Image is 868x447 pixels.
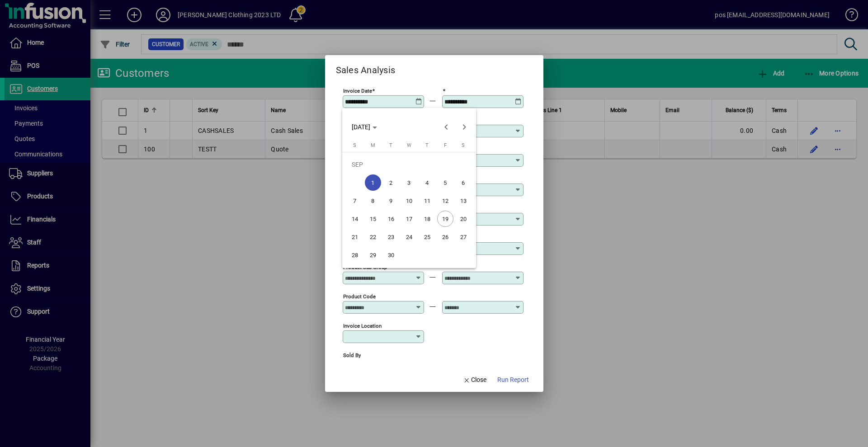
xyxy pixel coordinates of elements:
[419,211,435,227] span: 18
[436,192,454,210] button: Fri Sep 12 2025
[365,229,381,245] span: 22
[455,174,472,191] span: 6
[365,174,381,191] span: 1
[455,193,472,209] span: 13
[383,211,399,227] span: 16
[382,192,400,210] button: Tue Sep 09 2025
[400,228,418,246] button: Wed Sep 24 2025
[371,142,375,148] span: M
[454,192,472,210] button: Sat Sep 13 2025
[382,228,400,246] button: Tue Sep 23 2025
[444,142,447,148] span: F
[346,192,364,210] button: Sun Sep 07 2025
[383,193,399,209] span: 9
[418,228,436,246] button: Thu Sep 25 2025
[425,142,429,148] span: T
[365,193,381,209] span: 8
[437,193,453,209] span: 12
[454,228,472,246] button: Sat Sep 27 2025
[418,210,436,228] button: Thu Sep 18 2025
[436,174,454,192] button: Fri Sep 05 2025
[455,211,472,227] span: 20
[401,174,417,191] span: 3
[382,210,400,228] button: Tue Sep 16 2025
[437,118,455,136] button: Previous month
[382,174,400,192] button: Tue Sep 02 2025
[400,210,418,228] button: Wed Sep 17 2025
[401,229,417,245] span: 24
[364,246,382,264] button: Mon Sep 29 2025
[418,174,436,192] button: Thu Sep 04 2025
[454,174,472,192] button: Sat Sep 06 2025
[364,174,382,192] button: Mon Sep 01 2025
[436,228,454,246] button: Fri Sep 26 2025
[365,211,381,227] span: 15
[400,174,418,192] button: Wed Sep 03 2025
[352,123,370,131] span: [DATE]
[419,174,435,191] span: 4
[383,247,399,263] span: 30
[347,247,363,263] span: 28
[437,174,453,191] span: 5
[436,210,454,228] button: Fri Sep 19 2025
[348,119,381,135] button: Choose month and year
[419,229,435,245] span: 25
[401,193,417,209] span: 10
[407,142,411,148] span: W
[437,229,453,245] span: 26
[347,193,363,209] span: 7
[346,210,364,228] button: Sun Sep 14 2025
[401,211,417,227] span: 17
[364,228,382,246] button: Mon Sep 22 2025
[389,142,392,148] span: T
[353,142,356,148] span: S
[418,192,436,210] button: Thu Sep 11 2025
[437,211,453,227] span: 19
[462,142,465,148] span: S
[383,229,399,245] span: 23
[347,229,363,245] span: 21
[419,193,435,209] span: 11
[400,192,418,210] button: Wed Sep 10 2025
[455,229,472,245] span: 27
[382,246,400,264] button: Tue Sep 30 2025
[346,228,364,246] button: Sun Sep 21 2025
[347,211,363,227] span: 14
[455,118,473,136] button: Next month
[365,247,381,263] span: 29
[383,174,399,191] span: 2
[346,246,364,264] button: Sun Sep 28 2025
[364,192,382,210] button: Mon Sep 08 2025
[364,210,382,228] button: Mon Sep 15 2025
[346,155,472,174] td: SEP
[454,210,472,228] button: Sat Sep 20 2025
